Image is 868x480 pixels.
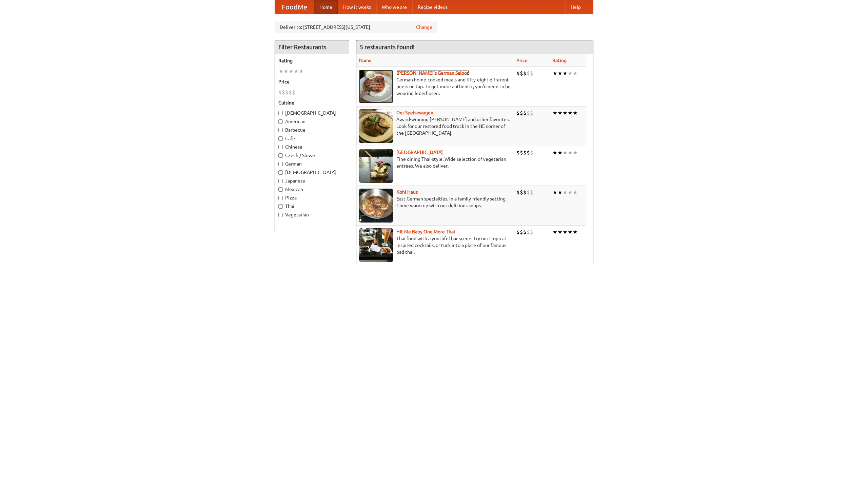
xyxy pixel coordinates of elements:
p: Fine dining Thai-style. Wide selection of vegetarian entrées. We also deliver. [359,156,511,169]
div: Deliver to: [STREET_ADDRESS][US_STATE] [275,21,437,33]
li: ★ [552,70,557,77]
li: ★ [573,228,578,236]
input: [DEMOGRAPHIC_DATA] [278,111,283,115]
label: Mexican [278,186,346,193]
p: German home-cooked meals and fifty-eight different beers on tap. To get more authentic, you'd nee... [359,76,511,97]
a: Change [416,24,432,31]
li: ★ [557,149,563,156]
a: Name [359,58,372,63]
li: ★ [299,68,304,75]
li: ★ [289,68,294,75]
a: [GEOGRAPHIC_DATA] [396,150,443,155]
li: ★ [573,189,578,196]
input: German [278,162,283,166]
a: How it works [338,0,376,14]
li: ★ [557,109,563,117]
a: Recipe videos [412,0,453,14]
label: Pizza [278,194,346,201]
li: ★ [283,68,289,75]
b: [PERSON_NAME]'s German Saloon [396,70,470,76]
li: $ [516,109,520,117]
li: $ [530,70,533,77]
li: ★ [294,68,299,75]
a: Der Speisewagen [396,110,433,115]
label: Barbecue [278,127,346,133]
h5: Rating [278,57,346,64]
li: $ [530,228,533,236]
a: Price [516,58,528,63]
input: Vegetarian [278,213,283,217]
li: ★ [563,149,568,156]
li: $ [516,228,520,236]
img: kohlhaus.jpg [359,189,393,223]
label: Chinese [278,143,346,150]
li: ★ [568,109,573,117]
a: Hit Me Baby One More Thai [396,229,455,234]
li: ★ [563,189,568,196]
label: Czech / Slovak [278,152,346,159]
li: ★ [557,189,563,196]
li: $ [520,70,523,77]
li: ★ [568,70,573,77]
a: FoodMe [275,0,314,14]
li: $ [527,70,530,77]
input: Czech / Slovak [278,153,283,158]
li: ★ [563,70,568,77]
li: $ [289,89,292,96]
li: $ [278,89,282,96]
li: $ [523,109,527,117]
p: Thai food with a youthful bar scene. Try our tropical inspired cocktails, or tuck into a plate of... [359,235,511,255]
label: Thai [278,203,346,210]
li: ★ [278,68,283,75]
input: Chinese [278,145,283,149]
li: ★ [552,149,557,156]
li: $ [530,189,533,196]
li: ★ [557,70,563,77]
img: esthers.jpg [359,70,393,103]
li: $ [523,228,527,236]
h4: Filter Restaurants [275,40,349,54]
li: ★ [563,228,568,236]
li: $ [285,89,289,96]
li: ★ [573,149,578,156]
a: Help [565,0,586,14]
img: satay.jpg [359,149,393,183]
input: Japanese [278,179,283,183]
li: $ [520,109,523,117]
img: babythai.jpg [359,228,393,262]
li: ★ [568,149,573,156]
li: $ [292,89,295,96]
label: German [278,160,346,167]
input: Mexican [278,187,283,192]
input: Pizza [278,196,283,200]
a: Rating [552,58,567,63]
li: ★ [552,189,557,196]
li: $ [516,149,520,156]
li: $ [530,149,533,156]
h5: Cuisine [278,99,346,106]
label: [DEMOGRAPHIC_DATA] [278,169,346,176]
li: ★ [557,228,563,236]
p: East German specialties, in a family-friendly setting. Come warm up with our delicious soups. [359,195,511,209]
ng-pluralize: 5 restaurants found! [360,44,415,50]
img: speisewagen.jpg [359,109,393,143]
input: Cafe [278,136,283,141]
h5: Price [278,78,346,85]
input: Thai [278,204,283,209]
li: $ [530,109,533,117]
li: ★ [573,70,578,77]
a: Kohl Haus [396,189,418,195]
input: [DEMOGRAPHIC_DATA] [278,170,283,175]
a: Who we are [376,0,412,14]
p: Award-winning [PERSON_NAME] and other favorites. Look for our restored food truck in the NE corne... [359,116,511,136]
label: American [278,118,346,125]
li: $ [516,189,520,196]
label: Japanese [278,177,346,184]
li: $ [527,109,530,117]
li: $ [523,189,527,196]
li: $ [520,149,523,156]
label: [DEMOGRAPHIC_DATA] [278,110,346,116]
